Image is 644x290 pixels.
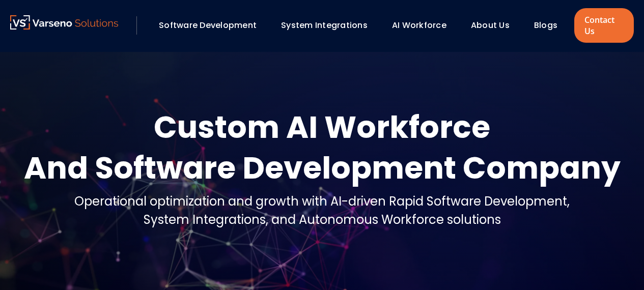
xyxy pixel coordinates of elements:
a: Contact Us [574,8,634,43]
a: Software Development [159,19,257,31]
div: And Software Development Company [24,148,621,188]
div: Software Development [154,17,271,34]
div: AI Workforce [387,17,461,34]
a: Varseno Solutions – Product Engineering & IT Services [10,15,118,36]
div: System Integrations, and Autonomous Workforce solutions [74,211,570,229]
div: About Us [466,17,524,34]
div: Operational optimization and growth with AI-driven Rapid Software Development, [74,192,570,211]
div: Blogs [529,17,572,34]
a: Blogs [534,19,557,31]
a: System Integrations [281,19,368,31]
img: Varseno Solutions – Product Engineering & IT Services [10,15,118,30]
div: Custom AI Workforce [24,107,621,148]
a: About Us [471,19,510,31]
a: AI Workforce [392,19,446,31]
div: System Integrations [276,17,382,34]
